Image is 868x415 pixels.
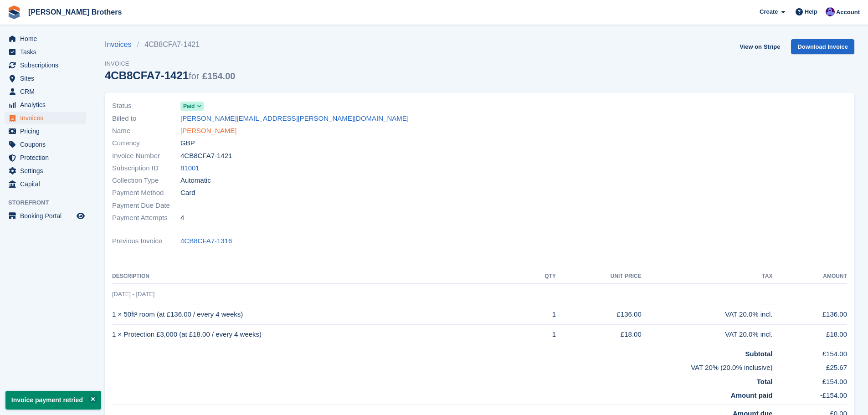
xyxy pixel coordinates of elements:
a: menu [5,164,86,177]
span: Create [760,7,778,16]
td: 1 × 50ft² room (at £136.00 / every 4 weeks) [112,304,525,325]
span: Name [112,126,180,136]
strong: Amount paid [731,391,773,399]
strong: Total [757,378,773,385]
th: QTY [525,269,556,284]
div: VAT 20.0% incl. [642,309,773,320]
span: GBP [180,138,195,149]
span: Help [805,7,817,16]
span: Home [20,32,75,45]
td: £25.67 [772,359,847,373]
td: VAT 20% (20.0% inclusive) [112,359,772,373]
strong: Subtotal [745,350,772,358]
span: Subscriptions [20,59,75,72]
th: Unit Price [556,269,642,284]
span: £154.00 [202,71,235,81]
div: 4CB8CFA7-1421 [105,69,235,82]
a: menu [5,151,86,164]
a: menu [5,112,86,124]
span: Previous Invoice [112,236,180,246]
td: £18.00 [772,324,847,345]
span: Subscription ID [112,163,180,174]
span: Payment Due Date [112,200,180,211]
td: £154.00 [772,373,847,387]
span: Tasks [20,46,75,58]
span: Invoices [20,112,75,124]
span: 4 [180,213,184,223]
a: menu [5,138,86,151]
span: Invoice [105,59,235,68]
span: Sites [20,72,75,85]
span: Capital [20,178,75,190]
span: Payment Method [112,188,180,198]
span: [DATE] - [DATE] [112,291,154,297]
td: £136.00 [772,304,847,325]
a: menu [5,72,86,85]
td: £18.00 [556,324,642,345]
span: Storefront [8,198,91,207]
td: £136.00 [556,304,642,325]
span: 4CB8CFA7-1421 [180,151,232,161]
span: Paid [183,102,195,110]
th: Tax [642,269,773,284]
span: for [189,71,199,81]
a: menu [5,32,86,45]
span: Analytics [20,98,75,111]
a: menu [5,98,86,111]
span: Booking Portal [20,210,75,222]
a: View on Stripe [736,39,784,54]
td: -£154.00 [772,387,847,405]
a: Invoices [105,39,137,50]
a: menu [5,59,86,72]
a: menu [5,46,86,58]
p: Invoice payment retried [5,391,101,410]
th: Amount [772,269,847,284]
td: 1 × Protection £3,000 (at £18.00 / every 4 weeks) [112,324,525,345]
span: Collection Type [112,175,180,186]
a: menu [5,210,86,222]
td: £154.00 [772,345,847,359]
a: menu [5,125,86,138]
span: Coupons [20,138,75,151]
a: 4CB8CFA7-1316 [180,236,232,246]
span: Card [180,188,195,198]
span: Pricing [20,125,75,138]
th: Description [112,269,525,284]
td: 1 [525,304,556,325]
span: Billed to [112,113,180,124]
a: menu [5,178,86,190]
a: [PERSON_NAME][EMAIL_ADDRESS][PERSON_NAME][DOMAIN_NAME] [180,113,409,124]
a: Download Invoice [791,39,854,54]
span: Settings [20,164,75,177]
a: 81001 [180,163,200,174]
span: Account [836,8,860,17]
span: Payment Attempts [112,213,180,223]
a: Preview store [75,210,86,221]
a: menu [5,85,86,98]
nav: breadcrumbs [105,39,235,50]
div: VAT 20.0% incl. [642,329,773,340]
img: stora-icon-8386f47178a22dfd0bd8f6a31ec36ba5ce8667c1dd55bd0f319d3a0aa187defe.svg [7,5,21,19]
span: Protection [20,151,75,164]
span: Status [112,101,180,111]
td: 1 [525,324,556,345]
a: [PERSON_NAME] [180,126,236,136]
span: Invoice Number [112,151,180,161]
span: Currency [112,138,180,149]
a: [PERSON_NAME] Brothers [25,5,125,20]
img: Becca Clark [826,7,835,16]
a: Paid [180,101,204,111]
span: Automatic [180,175,211,186]
span: CRM [20,85,75,98]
